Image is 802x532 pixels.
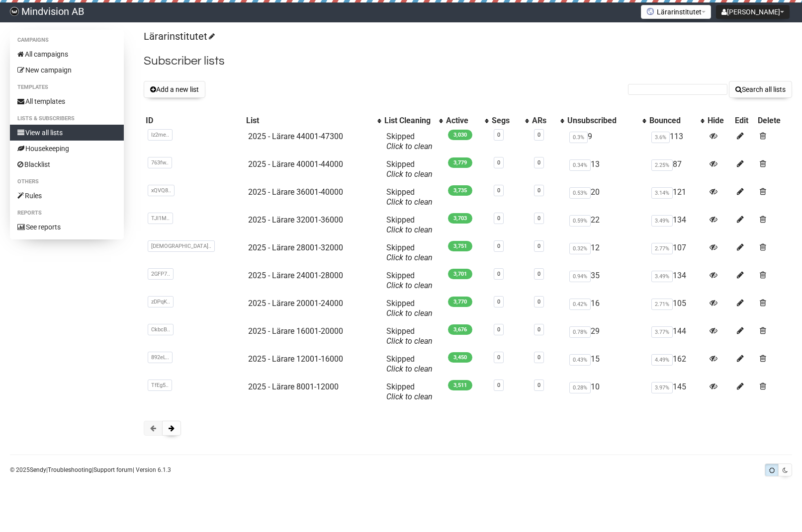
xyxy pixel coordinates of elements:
[651,326,673,338] span: 3.77%
[565,350,647,378] td: 15
[706,114,733,128] th: Hide: No sort applied, sorting is disabled
[248,187,343,197] a: 2025 - Lärare 36001-40000
[10,93,124,109] a: All templates
[10,176,124,188] li: Others
[647,239,706,267] td: 107
[569,271,591,282] span: 0.94%
[756,114,792,128] th: Delete: No sort applied, sorting is disabled
[565,267,647,295] td: 35
[386,281,433,290] a: Click to clean
[537,187,540,194] a: 0
[647,155,706,183] td: 87
[444,114,490,128] th: Active: No sort applied, activate to apply an ascending sort
[386,299,433,318] span: Skipped
[497,132,500,138] a: 0
[386,253,433,262] a: Click to clean
[497,354,500,361] a: 0
[446,116,480,126] div: Active
[448,241,472,251] span: 3,751
[646,7,654,15] img: favicons
[386,169,433,179] a: Click to clean
[492,116,520,126] div: Segs
[537,299,540,305] a: 0
[10,219,124,235] a: See reports
[248,243,343,252] a: 2025 - Lärare 28001-32000
[148,268,174,280] span: 2GFP7..
[497,271,500,277] a: 0
[248,382,339,391] a: 2025 - Lärare 8001-12000
[569,326,591,338] span: 0.78%
[10,207,124,219] li: Reports
[651,215,673,227] span: 3.49%
[144,52,792,70] h2: Subscriber lists
[651,382,673,393] span: 3.97%
[386,243,433,262] span: Skipped
[729,81,792,98] button: Search all lists
[386,336,433,346] a: Click to clean
[641,5,711,19] button: Lärarinstitutet
[708,116,731,126] div: Hide
[569,159,591,171] span: 0.34%
[649,116,696,126] div: Bounced
[497,382,500,388] a: 0
[569,215,591,227] span: 0.59%
[497,326,500,333] a: 0
[10,81,124,93] li: Templates
[647,114,706,128] th: Bounced: No sort applied, activate to apply an ascending sort
[386,132,433,151] span: Skipped
[148,185,175,196] span: xQVQ8..
[651,243,673,254] span: 2.77%
[148,213,173,224] span: TJI1M..
[386,187,433,207] span: Skipped
[448,213,472,224] span: 3,703
[386,159,433,179] span: Skipped
[565,211,647,239] td: 22
[532,116,555,126] div: ARs
[565,322,647,350] td: 29
[733,114,756,128] th: Edit: No sort applied, sorting is disabled
[565,239,647,267] td: 12
[565,155,647,183] td: 13
[48,466,92,473] a: Troubleshooting
[647,295,706,322] td: 105
[248,159,343,169] a: 2025 - Lärare 40001-44000
[537,215,540,222] a: 0
[144,114,244,128] th: ID: No sort applied, sorting is disabled
[497,187,500,194] a: 0
[569,132,588,143] span: 0.3%
[10,188,124,204] a: Rules
[10,113,124,125] li: Lists & subscribers
[537,382,540,388] a: 0
[735,116,754,126] div: Edit
[10,34,124,46] li: Campaigns
[497,159,500,166] a: 0
[10,62,124,78] a: New campaign
[386,225,433,234] a: Click to clean
[10,156,124,172] a: Blacklist
[569,187,591,199] span: 0.53%
[569,382,591,393] span: 0.28%
[248,132,343,141] a: 2025 - Lärare 44001-47300
[537,354,540,361] a: 0
[537,132,540,138] a: 0
[651,159,673,171] span: 2.25%
[651,354,673,366] span: 4.49%
[448,269,472,279] span: 3,701
[10,46,124,62] a: All campaigns
[647,128,706,155] td: 113
[565,378,647,406] td: 10
[647,211,706,239] td: 134
[647,183,706,211] td: 121
[565,183,647,211] td: 20
[386,271,433,290] span: Skipped
[386,364,433,374] a: Click to clean
[448,297,472,307] span: 3,770
[448,157,472,168] span: 3,779
[386,215,433,234] span: Skipped
[146,116,242,126] div: ID
[248,326,343,336] a: 2025 - Lärare 16001-20000
[537,159,540,166] a: 0
[448,352,472,363] span: 3,450
[651,132,670,143] span: 3.6%
[386,326,433,346] span: Skipped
